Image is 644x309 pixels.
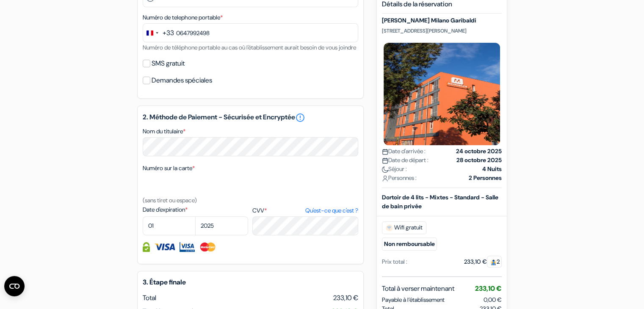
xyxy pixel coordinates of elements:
label: Demandes spéciales [152,74,212,86]
span: Date de départ : [382,156,428,165]
span: Séjour : [382,165,407,174]
div: Prix total : [382,257,407,266]
div: +33 [163,28,174,38]
img: Master Card [199,242,216,252]
span: 233,10 € [475,284,502,293]
small: Non remboursable [382,237,437,251]
span: 2 [487,256,502,268]
button: Change country, selected France (+33) [143,24,174,42]
img: calendar.svg [382,157,388,164]
span: Total [143,293,156,302]
label: SMS gratuit [152,58,185,69]
img: Visa [154,242,175,252]
img: user_icon.svg [382,175,388,182]
span: Wifi gratuit [382,221,426,234]
img: free_wifi.svg [386,224,392,231]
label: CVV [252,206,358,215]
strong: 4 Nuits [482,165,502,174]
strong: 2 Personnes [469,174,502,182]
div: 233,10 € [464,257,502,266]
strong: 28 octobre 2025 [456,156,502,165]
span: 0,00 € [484,296,502,303]
label: Numéro sur la carte [143,164,195,173]
span: 233,10 € [333,293,358,303]
h5: [PERSON_NAME] Milano Garibaldi [382,17,502,25]
img: guest.svg [490,259,497,265]
small: Numéro de téléphone portable au cas où l'établissement aurait besoin de vous joindre [143,44,356,51]
img: moon.svg [382,166,388,173]
strong: 24 octobre 2025 [456,147,502,156]
input: 6 12 34 56 78 [143,23,358,42]
img: Visa Electron [180,242,195,252]
span: Date d'arrivée : [382,147,426,156]
span: Total à verser maintenant [382,284,454,294]
label: Nom du titulaire [143,127,185,136]
a: error_outline [295,113,305,123]
small: (sans tiret ou espace) [143,196,197,204]
span: Payable à l’établissement [382,295,445,304]
img: calendar.svg [382,149,388,155]
label: Numéro de telephone portable [143,13,223,22]
h5: 2. Méthode de Paiement - Sécurisée et Encryptée [143,113,358,123]
h5: 3. Étape finale [143,278,358,286]
a: Qu'est-ce que c'est ? [305,206,358,215]
img: Information de carte de crédit entièrement encryptée et sécurisée [143,242,150,252]
button: Ouvrir le widget CMP [4,276,25,296]
p: [STREET_ADDRESS][PERSON_NAME] [382,28,502,34]
label: Date d'expiration [143,205,248,214]
b: Dortoir de 4 lits - Mixtes - Standard - Salle de bain privée [382,193,498,210]
span: Personnes : [382,174,417,182]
